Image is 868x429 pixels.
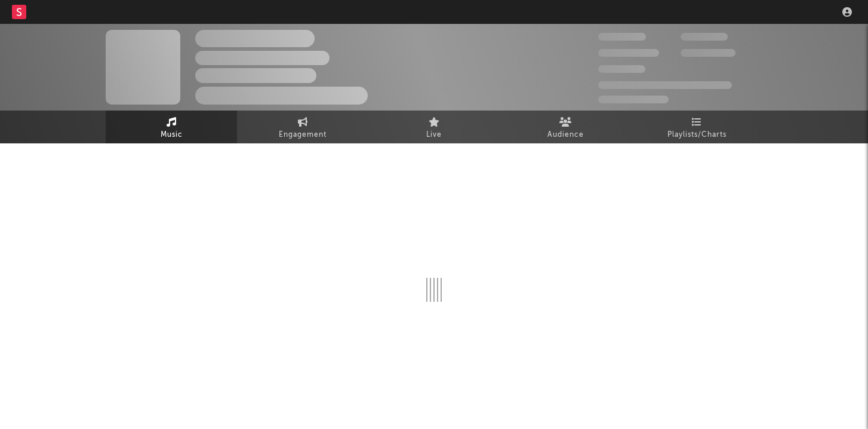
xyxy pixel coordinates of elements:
span: Playlists/Charts [667,128,727,142]
a: Audience [500,111,631,143]
span: 50,000,000 [598,49,659,57]
span: Live [426,128,442,142]
a: Live [368,111,500,143]
a: Playlists/Charts [631,111,762,143]
span: Music [161,128,183,142]
span: Engagement [279,128,327,142]
a: Engagement [237,111,368,143]
span: 1,000,000 [681,49,735,57]
span: 300,000 [598,33,646,41]
a: Music [106,111,237,143]
span: Jump Score: 85.0 [598,96,669,103]
span: 100,000 [598,65,645,73]
span: Audience [547,128,584,142]
span: 50,000,000 Monthly Listeners [598,81,732,89]
span: 100,000 [681,33,728,41]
